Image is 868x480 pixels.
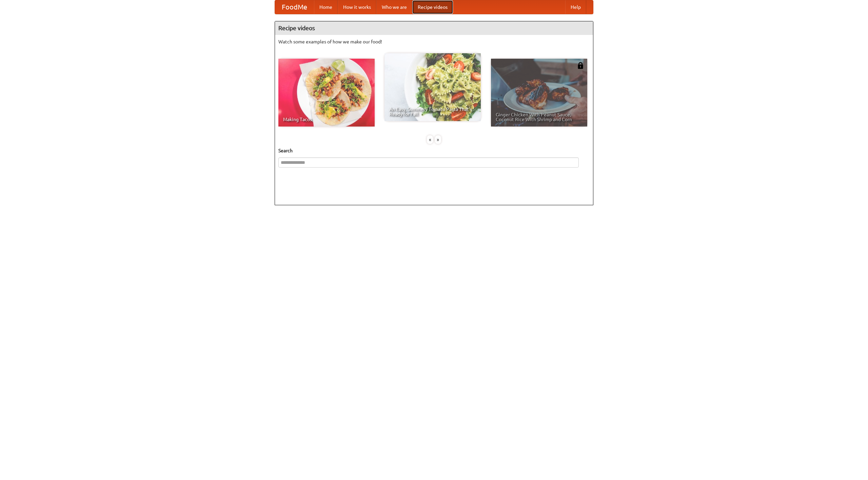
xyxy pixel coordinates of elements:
a: Recipe videos [412,0,453,14]
a: Making Tacos [278,59,375,127]
span: Making Tacos [283,117,370,122]
a: Who we are [376,0,412,14]
a: FoodMe [275,0,314,14]
span: An Easy, Summery Tomato Pasta That's Ready for Fall [389,107,476,116]
h4: Recipe videos [275,21,593,35]
img: 483408.png [577,62,584,69]
a: Help [565,0,586,14]
div: « [427,135,433,144]
div: » [435,135,441,144]
h5: Search [278,147,590,154]
a: An Easy, Summery Tomato Pasta That's Ready for Fall [384,53,481,121]
p: Watch some examples of how we make our food! [278,38,590,45]
a: How it works [338,0,376,14]
a: Home [314,0,338,14]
